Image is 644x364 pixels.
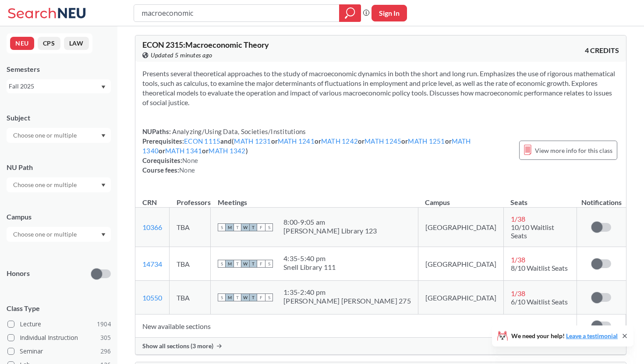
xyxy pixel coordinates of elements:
[170,247,211,281] td: TBA
[241,260,249,268] span: W
[142,293,162,302] a: 10550
[9,81,100,91] div: Fall 2025
[142,127,510,175] div: NUPaths: Prerequisites: and ( or or or or or or or ) Corequisites: Course fees:
[9,229,82,240] input: Choose one or multiple
[179,166,195,174] span: None
[339,4,361,22] div: magnifying glass
[511,289,525,297] span: 1 / 38
[345,7,355,19] svg: magnifying glass
[184,137,220,145] a: ECON 1115
[7,227,111,242] div: Dropdown arrow
[249,223,257,231] span: T
[218,293,226,301] span: S
[142,342,213,350] span: Show all sections (3 more)
[566,332,618,339] a: Leave a testimonial
[226,293,234,301] span: M
[101,233,106,237] svg: Dropdown arrow
[7,113,111,123] div: Subject
[234,260,241,268] span: T
[64,37,89,50] button: LAW
[241,223,249,231] span: W
[9,130,82,141] input: Choose one or multiple
[170,208,211,247] td: TBA
[418,247,503,281] td: [GEOGRAPHIC_DATA]
[7,163,111,172] div: NU Path
[218,260,226,268] span: S
[101,184,106,187] svg: Dropdown arrow
[209,147,245,155] a: MATH 1342
[283,297,411,305] div: [PERSON_NAME] [PERSON_NAME] 275
[257,293,265,301] span: F
[585,46,619,55] span: 4 CREDITS
[142,260,162,268] a: 14734
[283,288,411,297] div: 1:35 - 2:40 pm
[142,40,269,49] span: ECON 2315 : Macroeconomic Theory
[511,215,525,223] span: 1 / 38
[7,332,111,343] label: Individual Instruction
[265,260,273,268] span: S
[226,260,234,268] span: M
[135,338,626,354] div: Show all sections (3 more)
[7,128,111,143] div: Dropdown arrow
[101,134,106,138] svg: Dropdown arrow
[7,212,111,222] div: Campus
[283,226,377,235] div: [PERSON_NAME] Library 123
[283,218,377,226] div: 8:00 - 9:05 am
[535,145,612,156] span: View more info for this class
[141,6,333,21] input: Class, professor, course number, "phrase"
[142,223,162,231] a: 10366
[234,137,271,145] a: MATH 1231
[283,263,336,272] div: Snell Library 111
[170,189,211,208] th: Professors
[135,315,577,338] td: New available sections
[418,281,503,315] td: [GEOGRAPHIC_DATA]
[511,297,568,306] span: 6/10 Waitlist Seats
[9,180,82,190] input: Choose one or multiple
[511,223,554,240] span: 10/10 Waitlist Seats
[234,223,241,231] span: T
[249,260,257,268] span: T
[7,269,30,279] p: Honors
[257,223,265,231] span: F
[418,208,503,247] td: [GEOGRAPHIC_DATA]
[182,156,198,164] span: None
[257,260,265,268] span: F
[265,223,273,231] span: S
[511,264,568,272] span: 8/10 Waitlist Seats
[165,147,202,155] a: MATH 1341
[151,50,212,60] span: Updated 5 minutes ago
[7,318,111,330] label: Lecture
[218,223,226,231] span: S
[170,281,211,315] td: TBA
[97,319,111,329] span: 1904
[283,254,336,263] div: 4:35 - 5:40 pm
[211,189,418,208] th: Meetings
[503,189,577,208] th: Seats
[7,64,111,74] div: Semesters
[226,223,234,231] span: M
[234,293,241,301] span: T
[511,333,618,339] span: We need your help!
[7,177,111,192] div: Dropdown arrow
[100,346,111,356] span: 296
[38,37,60,50] button: CPS
[265,293,273,301] span: S
[241,293,249,301] span: W
[7,79,111,93] div: Fall 2025Dropdown arrow
[278,137,315,145] a: MATH 1241
[7,346,111,357] label: Seminar
[142,69,619,107] section: Presents several theoretical approaches to the study of macroeconomic dynamics in both the short ...
[101,85,106,89] svg: Dropdown arrow
[418,189,503,208] th: Campus
[171,127,306,135] span: Analyzing/Using Data, Societies/Institutions
[7,304,111,313] span: Class Type
[142,198,157,207] div: CRN
[321,137,358,145] a: MATH 1242
[372,5,407,21] button: Sign In
[10,37,34,50] button: NEU
[364,137,401,145] a: MATH 1245
[511,255,525,264] span: 1 / 38
[408,137,445,145] a: MATH 1251
[577,189,626,208] th: Notifications
[249,293,257,301] span: T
